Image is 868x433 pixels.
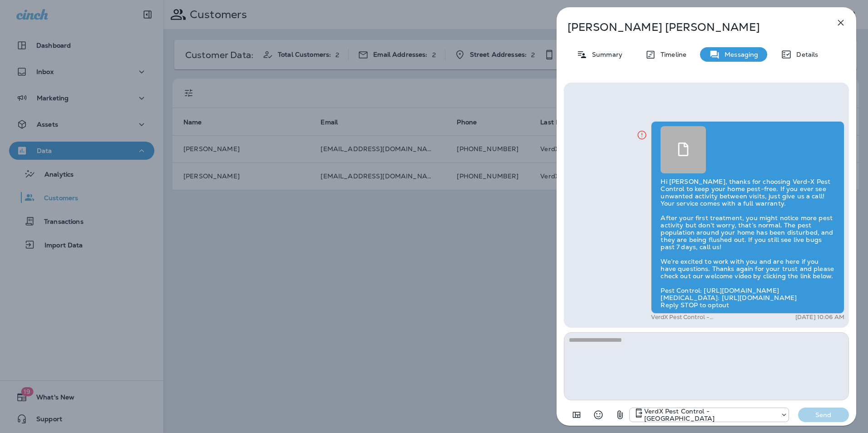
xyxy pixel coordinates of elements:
button: Click for more info [633,126,651,144]
p: [PERSON_NAME] [PERSON_NAME] [567,21,815,34]
button: Add in a premade template [567,406,586,424]
p: Messaging [720,51,758,58]
div: Hi [PERSON_NAME], thanks for choosing Verd-X Pest Control to keep your home pest-free. If you eve... [651,121,844,314]
p: VerdX Pest Control - [GEOGRAPHIC_DATA] [644,408,776,422]
p: Timeline [656,51,686,58]
p: [DATE] 10:06 AM [795,314,844,321]
p: Summary [587,51,622,58]
button: Select an emoji [589,406,607,424]
div: +1 (770) 758-7657 [630,408,789,422]
p: VerdX Pest Control - [GEOGRAPHIC_DATA] [651,314,767,321]
p: Details [792,51,818,58]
